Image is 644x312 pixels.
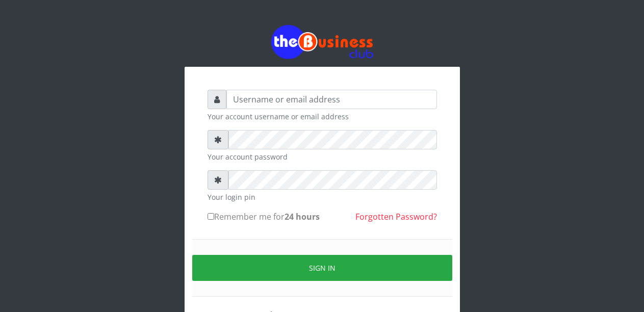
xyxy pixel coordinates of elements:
[355,211,437,222] a: Forgotten Password?
[285,211,320,222] b: 24 hours
[192,255,452,281] button: Sign in
[208,192,437,202] small: Your login pin
[208,211,320,223] label: Remember me for
[208,151,437,162] small: Your account password
[208,213,214,220] input: Remember me for24 hours
[208,111,437,122] small: Your account username or email address
[226,90,437,109] input: Username or email address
